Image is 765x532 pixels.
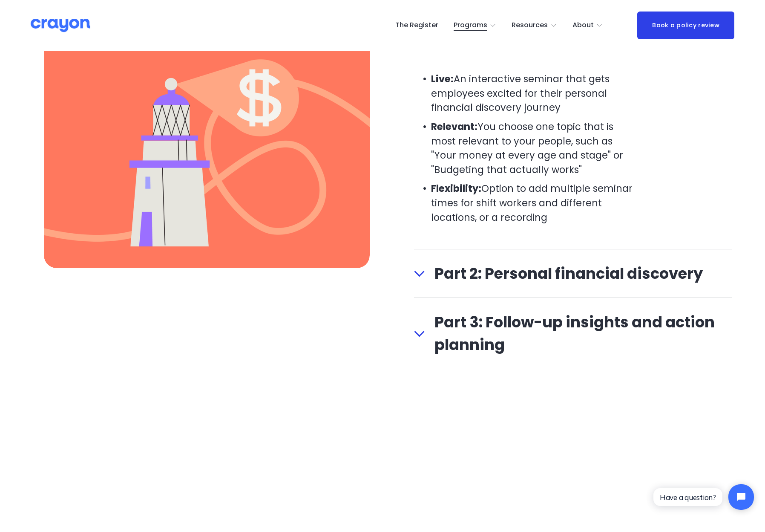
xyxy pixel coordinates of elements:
[395,19,438,32] a: The Register
[424,262,732,285] span: Part 2: Personal financial discovery
[512,19,557,32] a: folder dropdown
[424,311,732,356] span: Part 3: Follow-up insights and action planning
[414,298,732,369] button: Part 3: Follow-up insights and action planning
[414,65,732,249] div: Part 1: Financial education seminar
[572,19,594,32] span: About
[431,72,454,86] strong: Live:
[572,19,603,32] a: folder dropdown
[431,182,636,225] p: Option to add multiple seminar times for shift workers and different locations, or a recording
[431,72,636,115] p: An interactive seminar that gets employees excited for their personal financial discovery journey
[31,18,90,33] img: Crayon
[454,19,497,32] a: folder dropdown
[431,182,481,195] strong: Flexibility:
[512,19,548,32] span: Resources
[414,249,732,298] button: Part 2: Personal financial discovery
[431,120,636,177] p: You choose one topic that is most relevant to your people, such as "Your money at every age and s...
[454,19,487,32] span: Programs
[431,120,477,133] strong: Relevant:
[637,12,734,39] a: Book a policy review
[646,477,761,517] iframe: Tidio Chat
